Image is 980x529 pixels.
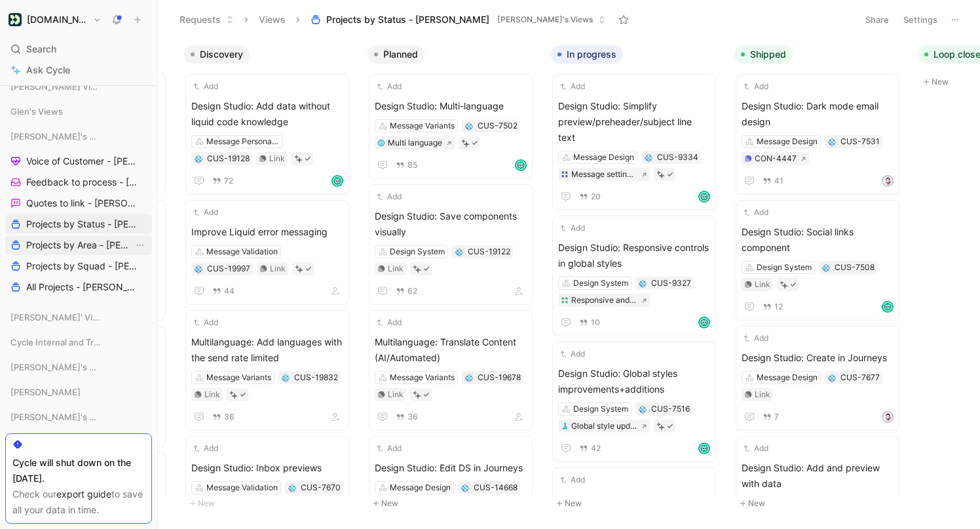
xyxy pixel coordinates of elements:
[558,222,587,235] button: Add
[12,455,145,486] div: Cycle will shut down on the [DATE].
[26,218,138,231] span: Projects by Status - [PERSON_NAME]
[5,382,152,402] div: [PERSON_NAME]
[191,224,343,240] span: Improve Liquid error messaging
[10,361,101,374] span: [PERSON_NAME]'s Views
[210,174,236,188] button: 72
[644,153,653,162] button: 💠
[390,371,455,384] div: Message Variants
[5,127,152,146] div: [PERSON_NAME]'s Views
[5,60,152,80] a: Ask Cycle
[828,138,836,146] img: 💠
[210,284,237,298] button: 44
[191,334,343,366] span: Multilanguage: Add languages with the send rate limited
[468,245,510,258] div: CUS-19122
[897,10,943,29] button: Settings
[12,486,145,518] div: Check our to save all your data in time.
[224,287,235,295] span: 44
[464,121,474,130] button: 💠
[774,413,779,421] span: 7
[134,239,147,252] button: View actions
[651,277,691,290] div: CUS-9327
[5,332,152,352] div: Cycle Internal and Tracking
[5,77,152,96] div: [PERSON_NAME] Views
[375,334,527,366] span: Multilanguage: Translate Content (AI/Automated)
[827,373,837,382] button: 💠
[26,41,56,57] span: Search
[465,123,473,130] img: 💠
[281,373,290,382] button: 💠
[657,151,698,164] div: CUS-9334
[210,410,237,424] button: 36
[369,74,533,179] a: AddDesign Studio: Multi-languageMessage VariantsMulti language85avatar
[207,262,250,275] div: CUS-19997
[736,200,899,321] a: AddDesign Studio: Social links componentDesign SystemLink12avatar
[755,278,770,291] div: Link
[367,45,424,64] button: Planned
[573,277,628,290] div: Design System
[5,432,152,456] div: Design Team
[573,151,634,164] div: Message Design
[558,492,710,523] span: Design Studio: Global styles variants
[822,264,830,272] img: 💠
[558,366,710,397] span: Design Studio: Global styles improvements+additions
[9,13,22,26] img: Customer.io
[576,189,603,204] button: 20
[269,152,285,165] div: Link
[571,168,637,181] div: Message settings edit in journeys
[27,14,88,26] h1: [DOMAIN_NAME]
[478,119,518,132] div: CUS-7502
[301,481,341,494] div: CUS-7670
[333,176,342,186] img: avatar
[883,412,892,421] img: avatar
[638,279,647,288] button: 💠
[729,39,913,518] div: ShippedNew
[5,256,152,276] a: Projects by Squad - [PERSON_NAME]
[26,176,138,189] span: Feedback to process - [PERSON_NAME]
[5,77,152,100] div: [PERSON_NAME] Views
[571,420,637,433] div: Global style updates
[5,407,152,431] div: [PERSON_NAME]'s Views
[206,371,271,384] div: Message Variants
[10,410,101,423] span: [PERSON_NAME]'s Views
[461,483,470,492] button: 💠
[736,326,899,431] a: AddDesign Studio: Create in JourneysMessage DesignLink7avatar
[407,413,418,421] span: 36
[390,481,451,494] div: Message Design
[10,385,81,399] span: [PERSON_NAME]
[558,98,710,146] span: Design Studio: Simplify preview/preheader/subject line text
[742,460,894,492] span: Design Studio: Add and preview with data
[204,388,220,401] div: Link
[774,177,783,185] span: 41
[5,102,152,121] div: Glen's Views
[5,382,152,406] div: [PERSON_NAME]
[757,261,812,274] div: Design System
[5,332,152,356] div: Cycle Internal and Tracking
[375,80,404,93] button: Add
[5,432,152,452] div: Design Team
[56,488,111,500] a: export guide
[474,481,518,494] div: CUS-14668
[5,151,152,171] a: Voice of Customer - [PERSON_NAME]
[5,407,152,427] div: [PERSON_NAME]'s Views
[465,374,473,382] img: 💠
[388,262,404,275] div: Link
[840,135,880,148] div: CUS-7531
[755,152,797,165] div: CON-4447
[736,74,899,195] a: AddDesign Studio: Dark mode email designMessage DesignCON-444741avatar
[5,235,152,255] a: Projects by Area - [PERSON_NAME]View actions
[26,197,136,210] span: Quotes to link - [PERSON_NAME]
[700,318,709,327] img: avatar
[5,357,152,377] div: [PERSON_NAME]'s Views
[194,154,203,163] div: 💠
[369,184,533,305] a: AddDesign Studio: Save components visuallyDesign SystemLink62
[174,10,240,29] button: Requests
[827,137,837,146] div: 💠
[369,310,533,431] a: AddMultilanguage: Translate Content (AI/Automated)Message VariantsLink36
[546,39,729,518] div: In progressNew
[288,483,297,492] button: 💠
[194,264,203,273] button: 💠
[191,206,220,219] button: Add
